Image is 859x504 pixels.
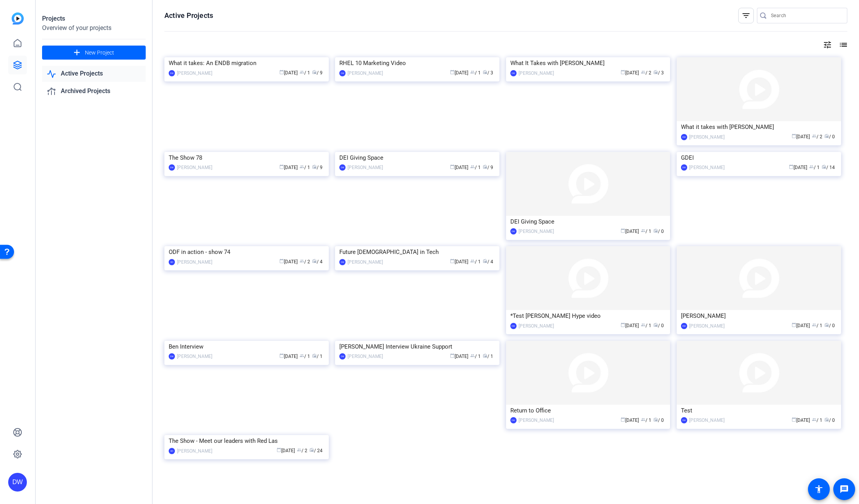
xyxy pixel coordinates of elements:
span: calendar_today [450,353,455,358]
span: group [812,417,817,422]
div: *Test [PERSON_NAME] Hype video [510,310,666,322]
span: group [300,259,304,263]
span: / 1 [312,354,323,359]
span: radio [822,164,826,169]
span: group [812,134,817,138]
span: group [470,164,475,169]
span: calendar_today [279,259,284,263]
div: Return to Office [510,405,666,416]
span: group [641,322,646,327]
div: DEI Giving Space [339,152,495,164]
span: radio [824,322,829,327]
span: [DATE] [792,134,810,139]
span: [DATE] [789,165,807,170]
span: calendar_today [792,322,796,327]
span: calendar_today [279,353,284,358]
span: / 24 [309,448,323,453]
span: radio [653,322,658,327]
span: [DATE] [450,70,468,76]
span: / 2 [641,70,651,76]
div: DW [8,473,27,492]
span: / 3 [653,70,664,76]
span: / 1 [812,418,822,423]
div: [PERSON_NAME] [177,447,212,455]
div: DW [339,353,346,359]
span: [DATE] [621,323,639,328]
span: radio [312,353,317,358]
span: group [470,70,475,74]
div: [PERSON_NAME] [177,69,212,77]
span: / 0 [653,418,664,423]
span: / 4 [483,259,493,264]
div: [PERSON_NAME] [519,227,554,235]
div: Overview of your projects [42,23,146,33]
span: radio [824,134,829,138]
span: / 9 [312,70,323,76]
span: calendar_today [621,70,625,74]
span: / 0 [653,229,664,234]
span: radio [653,228,658,233]
span: group [641,228,646,233]
div: DW [169,70,175,76]
span: [DATE] [621,229,639,234]
span: / 2 [812,134,822,139]
span: calendar_today [621,322,625,327]
span: calendar_today [792,134,796,138]
div: DW [510,228,517,234]
div: [PERSON_NAME] Interview Ukraine Support [339,341,495,352]
span: group [300,70,304,74]
div: What It Takes with [PERSON_NAME] [510,57,666,69]
span: / 1 [470,70,481,76]
input: Search [771,11,841,20]
span: [DATE] [621,418,639,423]
span: [DATE] [279,165,298,170]
span: group [812,322,817,327]
div: Future [DEMOGRAPHIC_DATA] in Tech [339,246,495,258]
span: / 0 [824,323,835,328]
span: calendar_today [789,164,794,169]
div: [PERSON_NAME] [519,322,554,330]
span: / 1 [470,165,481,170]
span: calendar_today [450,70,455,74]
span: calendar_today [792,417,796,422]
div: [PERSON_NAME] [689,164,725,171]
span: radio [483,70,487,74]
span: radio [312,164,317,169]
span: [DATE] [792,418,810,423]
span: radio [483,164,487,169]
mat-icon: list [838,40,847,49]
img: blue-gradient.svg [12,12,24,25]
span: / 2 [300,259,310,264]
span: / 0 [824,418,835,423]
span: calendar_today [279,164,284,169]
span: calendar_today [277,448,281,452]
span: / 3 [483,70,493,76]
a: Active Projects [42,66,146,82]
span: group [297,448,302,452]
div: DW [169,164,175,171]
span: group [300,353,304,358]
div: DW [681,417,687,423]
span: / 1 [300,354,310,359]
span: calendar_today [621,417,625,422]
div: [PERSON_NAME] [177,352,212,360]
div: What it takes: An ENDB migration [169,57,325,69]
span: [DATE] [279,259,298,264]
span: / 0 [824,134,835,139]
div: DEI Giving Space [510,216,666,227]
span: radio [483,353,487,358]
span: / 9 [483,165,493,170]
div: [PERSON_NAME] [689,322,725,330]
span: / 1 [812,323,822,328]
div: The Show - Meet our leaders with Red Las [169,435,325,447]
div: [PERSON_NAME] [177,258,212,266]
div: [PERSON_NAME] [347,352,383,360]
span: [DATE] [450,165,468,170]
span: / 4 [312,259,323,264]
span: New Project [85,49,114,57]
div: [PERSON_NAME] [347,258,383,266]
div: [PERSON_NAME] [689,133,725,141]
span: group [641,70,646,74]
div: DW [339,164,346,171]
span: calendar_today [450,259,455,263]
